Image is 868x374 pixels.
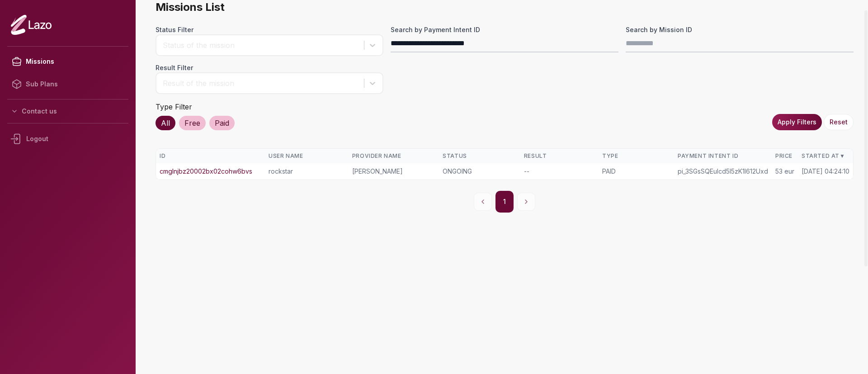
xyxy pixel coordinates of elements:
div: Result [524,152,595,160]
div: Free [179,116,206,130]
div: ID [160,152,261,160]
button: Apply Filters [772,114,822,130]
span: ▼ [840,152,845,160]
button: Contact us [7,103,128,119]
div: pi_3SGsSQEulcd5I5zK1I612Uxd [678,167,768,176]
div: Started At [802,152,849,160]
a: Sub Plans [7,73,128,95]
a: Missions [7,50,128,73]
div: Provider Name [352,152,435,160]
div: Status [443,152,517,160]
button: 1 [495,191,514,213]
a: cmglnjbz20002bx02cohw6bvs [160,167,252,176]
div: ONGOING [443,167,517,176]
div: Type [602,152,670,160]
div: -- [524,167,595,176]
div: Payment Intent ID [678,152,768,160]
label: Search by Mission ID [626,25,854,34]
div: [DATE] 04:24:10 [802,167,849,176]
div: [PERSON_NAME] [352,167,435,176]
div: rockstar [269,167,345,176]
button: Reset [824,114,854,130]
div: Result of the mission [163,78,359,89]
div: Price [775,152,794,160]
label: Result Filter [156,63,383,72]
label: Type Filter [156,102,192,111]
div: 53 eur [775,167,794,176]
label: Status Filter [156,25,383,34]
div: Logout [7,127,128,151]
div: Paid [209,116,235,130]
label: Search by Payment Intent ID [391,25,618,34]
div: PAID [602,167,670,176]
div: All [156,116,175,130]
div: User Name [269,152,345,160]
div: Status of the mission [163,40,359,51]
